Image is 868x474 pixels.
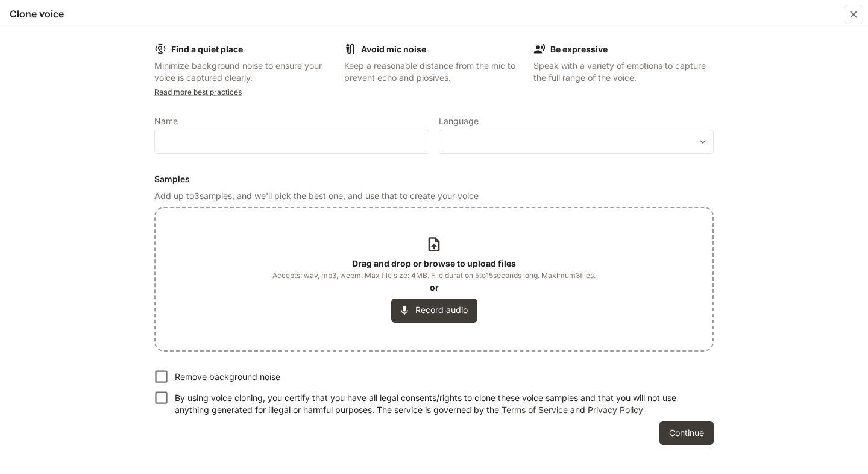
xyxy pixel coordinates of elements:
div: ​ [439,136,713,148]
button: Continue [659,421,714,445]
p: Keep a reasonable distance from the mic to prevent echo and plosives. [344,60,524,84]
a: Read more best practices [154,87,242,96]
button: Record audio [391,299,477,323]
h5: Clone voice [10,7,64,21]
h6: Samples [154,173,714,185]
b: Be expressive [550,44,608,54]
p: Speak with a variety of emotions to capture the full range of the voice. [533,60,714,84]
a: Terms of Service [502,405,568,415]
b: Drag and drop or browse to upload files [352,258,516,268]
b: Avoid mic noise [361,44,426,54]
b: Find a quiet place [171,44,243,54]
b: or [430,282,439,292]
p: Name [154,117,178,125]
p: By using voice cloning, you certify that you have all legal consents/rights to clone these voice ... [175,392,704,416]
p: Language [439,117,479,125]
p: Minimize background noise to ensure your voice is captured clearly. [154,60,335,84]
span: Accepts: wav, mp3, webm. Max file size: 4MB. File duration 5 to 15 seconds long. Maximum 3 files. [272,270,596,282]
p: Add up to 3 samples, and we'll pick the best one, and use that to create your voice [154,190,714,202]
p: Remove background noise [175,371,280,383]
a: Privacy Policy [588,405,643,415]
